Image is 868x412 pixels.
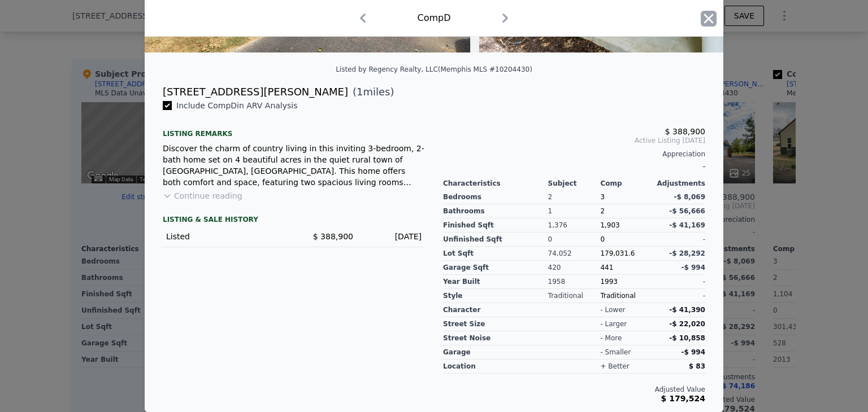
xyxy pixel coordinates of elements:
[313,232,353,241] span: $ 388,900
[443,247,548,261] div: Lot Sqft
[443,179,548,188] div: Characteristics
[674,193,705,201] span: -$ 8,069
[163,143,425,188] div: Discover the charm of country living in this inviting 3-bedroom, 2-bath home set on 4 beautiful a...
[600,179,653,188] div: Comp
[600,319,627,328] div: - larger
[548,289,601,303] div: Traditional
[548,204,601,218] div: 1
[681,264,705,271] span: -$ 994
[653,179,705,188] div: Adjustments
[548,261,601,275] div: 420
[443,289,548,303] div: Style
[653,233,705,247] div: -
[600,305,625,314] div: - lower
[362,231,422,242] div: [DATE]
[163,84,348,100] div: [STREET_ADDRESS][PERSON_NAME]
[600,289,653,303] div: Traditional
[600,275,653,289] div: 1993
[600,204,653,218] div: 2
[653,289,705,303] div: -
[600,334,622,343] div: - more
[357,86,363,98] span: 1
[163,120,425,138] div: Listing remarks
[548,247,601,261] div: 74,052
[548,190,601,204] div: 2
[669,306,705,314] span: -$ 41,390
[443,136,705,145] span: Active Listing [DATE]
[443,360,548,374] div: location
[348,84,394,100] span: ( miles)
[548,179,601,188] div: Subject
[600,249,635,257] span: 179,031.6
[669,249,705,257] span: -$ 28,292
[669,221,705,229] span: -$ 41,169
[336,65,532,73] div: Listed by Regency Realty, LLC (Memphis MLS #10204430)
[166,231,285,242] div: Listed
[600,221,619,229] span: 1,903
[443,190,548,204] div: Bedrooms
[443,275,548,289] div: Year Built
[443,261,548,275] div: Garage Sqft
[600,193,605,201] span: 3
[172,101,302,110] span: Include Comp D in ARV Analysis
[443,150,705,159] div: Appreciation
[600,348,631,357] div: - smaller
[443,303,548,317] div: character
[548,233,601,247] div: 0
[600,264,613,271] span: 441
[443,317,548,331] div: street size
[443,385,705,394] div: Adjusted Value
[417,11,450,25] div: Comp D
[548,218,601,233] div: 1,376
[681,348,705,356] span: -$ 994
[163,190,242,201] button: Continue reading
[653,275,705,289] div: -
[669,207,705,215] span: -$ 56,666
[665,127,705,136] span: $ 388,900
[443,204,548,218] div: Bathrooms
[661,394,705,403] span: $ 179,524
[443,159,705,174] div: -
[600,235,605,243] span: 0
[669,320,705,328] span: -$ 22,020
[600,362,629,371] div: + better
[669,334,705,342] span: -$ 10,858
[689,362,705,370] span: $ 83
[443,331,548,345] div: street noise
[548,275,601,289] div: 1958
[443,218,548,233] div: Finished Sqft
[443,345,548,360] div: garage
[163,215,425,226] div: LISTING & SALE HISTORY
[443,233,548,247] div: Unfinished Sqft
